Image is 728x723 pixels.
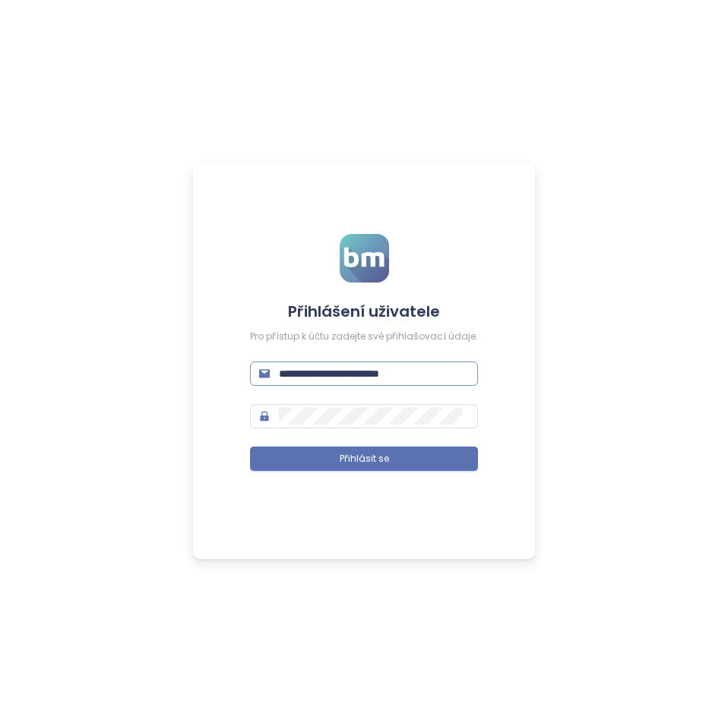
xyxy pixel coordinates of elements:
button: Přihlásit se [250,447,478,471]
div: Pro přístup k účtu zadejte své přihlašovací údaje. [250,330,478,344]
span: lock [259,411,270,421]
span: mail [259,368,270,379]
h4: Přihlášení uživatele [250,301,478,322]
img: logo [340,234,389,283]
span: Přihlásit se [340,452,389,466]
